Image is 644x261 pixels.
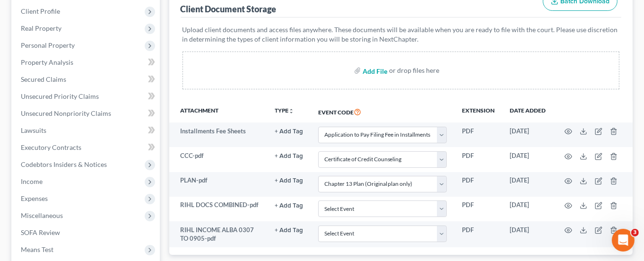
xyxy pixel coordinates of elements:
[169,197,267,221] td: RIHL DOCS COMBINED-pdf
[275,129,303,135] button: + Add Tag
[21,228,60,236] span: SOFA Review
[169,147,267,172] td: CCC-pdf
[454,147,502,172] td: PDF
[21,126,46,134] span: Lawsuits
[13,88,160,105] a: Unsecured Priority Claims
[275,178,303,184] button: + Add Tag
[275,108,294,114] button: TYPEunfold_more
[169,221,267,247] td: RIHL INCOME ALBA 0307 TO 0905-pdf
[21,160,107,168] span: Codebtors Insiders & Notices
[275,151,303,160] a: + Add Tag
[21,7,60,15] span: Client Profile
[181,3,277,15] div: Client Document Storage
[275,176,303,185] a: + Add Tag
[612,229,635,252] iframe: Intercom live chat
[21,58,73,66] span: Property Analysis
[21,211,63,219] span: Miscellaneous
[275,226,303,235] a: + Add Tag
[454,197,502,221] td: PDF
[389,66,439,75] div: or drop files here
[454,221,502,247] td: PDF
[454,172,502,197] td: PDF
[21,41,75,49] span: Personal Property
[169,122,267,147] td: Installments Fee Sheets
[502,197,553,221] td: [DATE]
[13,54,160,71] a: Property Analysis
[275,153,303,159] button: + Add Tag
[21,24,61,32] span: Real Property
[454,122,502,147] td: PDF
[502,172,553,197] td: [DATE]
[183,25,620,44] p: Upload client documents and access files anywhere. These documents will be available when you are...
[275,227,303,234] button: + Add Tag
[275,200,303,209] a: + Add Tag
[454,101,502,122] th: Extension
[288,108,294,114] i: unfold_more
[502,122,553,147] td: [DATE]
[502,221,553,247] td: [DATE]
[631,229,639,236] span: 3
[21,75,66,83] span: Secured Claims
[169,101,267,122] th: Attachment
[13,122,160,139] a: Lawsuits
[13,71,160,88] a: Secured Claims
[21,109,111,117] span: Unsecured Nonpriority Claims
[502,147,553,172] td: [DATE]
[502,101,553,122] th: Date added
[21,245,53,253] span: Means Test
[311,101,454,122] th: Event Code
[21,143,81,151] span: Executory Contracts
[21,177,43,185] span: Income
[169,172,267,197] td: PLAN-pdf
[275,203,303,209] button: + Add Tag
[13,139,160,156] a: Executory Contracts
[21,92,99,100] span: Unsecured Priority Claims
[21,194,48,202] span: Expenses
[275,127,303,136] a: + Add Tag
[13,224,160,241] a: SOFA Review
[13,105,160,122] a: Unsecured Nonpriority Claims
